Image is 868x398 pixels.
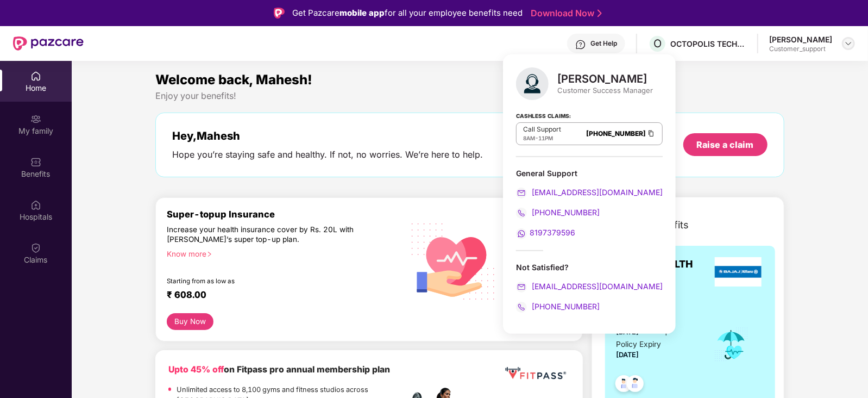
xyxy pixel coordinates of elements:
div: Enjoy your benefits! [155,90,784,102]
div: OCTOPOLIS TECHNOLOGIES PRIVATE LIMITED [670,39,746,49]
span: [DATE] [616,351,639,359]
img: icon [714,327,749,363]
a: [PHONE_NUMBER] [516,302,600,311]
div: Get Pazcare for all your employee benefits need [292,7,523,20]
div: - [523,134,561,142]
img: insurerLogo [715,257,762,287]
div: General Support [516,168,663,239]
a: [EMAIL_ADDRESS][DOMAIN_NAME] [516,282,663,291]
b: on Fitpass pro annual membership plan [168,364,390,375]
img: fppp.png [503,363,568,383]
span: [PHONE_NUMBER] [530,302,600,311]
img: svg+xml;base64,PHN2ZyB4bWxucz0iaHR0cDovL3d3dy53My5vcmcvMjAwMC9zdmciIHdpZHRoPSIyMCIgaGVpZ2h0PSIyMC... [516,282,527,293]
span: 11PM [538,135,553,141]
div: [PERSON_NAME] [769,34,832,45]
div: [PERSON_NAME] [557,72,653,85]
div: Super-topup Insurance [167,209,402,220]
div: Customer_support [769,45,832,53]
span: right [206,251,212,257]
div: Increase your health insurance cover by Rs. 20L with [PERSON_NAME]’s super top-up plan. [167,225,356,244]
button: Buy Now [167,313,213,330]
a: [PHONE_NUMBER] [586,129,646,138]
div: Hope you’re staying safe and healthy. If not, no worries. We’re here to help. [172,149,483,160]
img: svg+xml;base64,PHN2ZyBpZD0iQmVuZWZpdHMiIHhtbG5zPSJodHRwOi8vd3d3LnczLm9yZy8yMDAwL3N2ZyIgd2lkdGg9Ij... [30,157,41,167]
div: Get Help [590,39,617,48]
a: [EMAIL_ADDRESS][DOMAIN_NAME] [516,188,663,197]
div: Policy Expiry [616,339,661,351]
div: ₹ 608.00 [167,289,392,302]
div: Customer Success Manager [557,85,653,95]
img: New Pazcare Logo [13,36,84,51]
span: 8197379596 [530,228,575,237]
p: Call Support [523,125,561,134]
div: General Support [516,168,663,178]
img: svg+xml;base64,PHN2ZyB4bWxucz0iaHR0cDovL3d3dy53My5vcmcvMjAwMC9zdmciIHhtbG5zOnhsaW5rPSJodHRwOi8vd3... [516,67,549,100]
div: Not Satisfied? [516,262,663,272]
img: svg+xml;base64,PHN2ZyB4bWxucz0iaHR0cDovL3d3dy53My5vcmcvMjAwMC9zdmciIHdpZHRoPSIyMCIgaGVpZ2h0PSIyMC... [516,228,527,239]
img: svg+xml;base64,PHN2ZyB3aWR0aD0iMjAiIGhlaWdodD0iMjAiIHZpZXdCb3g9IjAgMCAyMCAyMCIgZmlsbD0ibm9uZSIgeG... [30,114,41,125]
img: svg+xml;base64,PHN2ZyBpZD0iRHJvcGRvd24tMzJ4MzIiIHhtbG5zPSJodHRwOi8vd3d3LnczLm9yZy8yMDAwL3N2ZyIgd2... [844,39,853,48]
div: Not Satisfied? [516,262,663,313]
span: [PHONE_NUMBER] [530,208,600,217]
div: Hey, Mahesh [172,129,483,142]
img: svg+xml;base64,PHN2ZyBpZD0iQ2xhaW0iIHhtbG5zPSJodHRwOi8vd3d3LnczLm9yZy8yMDAwL3N2ZyIgd2lkdGg9IjIwIi... [30,242,41,253]
a: 8197379596 [516,228,575,237]
span: 8AM [523,135,535,141]
img: svg+xml;base64,PHN2ZyBpZD0iSG9tZSIgeG1sbnM9Imh0dHA6Ly93d3cudzMub3JnLzIwMDAvc3ZnIiB3aWR0aD0iMjAiIG... [30,71,41,82]
div: Know more [167,249,396,257]
strong: Cashless Claims: [516,109,571,121]
strong: mobile app [339,8,385,18]
img: svg+xml;base64,PHN2ZyBpZD0iSGVscC0zMngzMiIgeG1sbnM9Imh0dHA6Ly93d3cudzMub3JnLzIwMDAvc3ZnIiB3aWR0aD... [575,39,586,50]
div: Starting from as low as [167,277,356,285]
img: svg+xml;base64,PHN2ZyB4bWxucz0iaHR0cDovL3d3dy53My5vcmcvMjAwMC9zdmciIHhtbG5zOnhsaW5rPSJodHRwOi8vd3... [403,209,504,312]
img: svg+xml;base64,PHN2ZyBpZD0iSG9zcGl0YWxzIiB4bWxucz0iaHR0cDovL3d3dy53My5vcmcvMjAwMC9zdmciIHdpZHRoPS... [30,200,41,210]
img: Logo [274,8,285,18]
img: svg+xml;base64,PHN2ZyB4bWxucz0iaHR0cDovL3d3dy53My5vcmcvMjAwMC9zdmciIHdpZHRoPSIyMCIgaGVpZ2h0PSIyMC... [516,188,527,198]
span: [EMAIL_ADDRESS][DOMAIN_NAME] [530,282,663,291]
b: Upto 45% off [168,364,224,375]
a: Download Now [531,8,599,19]
div: Raise a claim [697,139,754,151]
img: svg+xml;base64,PHN2ZyB4bWxucz0iaHR0cDovL3d3dy53My5vcmcvMjAwMC9zdmciIHdpZHRoPSIyMCIgaGVpZ2h0PSIyMC... [516,302,527,313]
span: O [653,37,662,50]
a: [PHONE_NUMBER] [516,208,600,217]
span: Welcome back, Mahesh! [155,72,312,88]
img: Clipboard Icon [647,129,656,138]
img: svg+xml;base64,PHN2ZyB4bWxucz0iaHR0cDovL3d3dy53My5vcmcvMjAwMC9zdmciIHdpZHRoPSIyMCIgaGVpZ2h0PSIyMC... [516,208,527,219]
img: Stroke [597,8,602,19]
span: [EMAIL_ADDRESS][DOMAIN_NAME] [530,188,663,197]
